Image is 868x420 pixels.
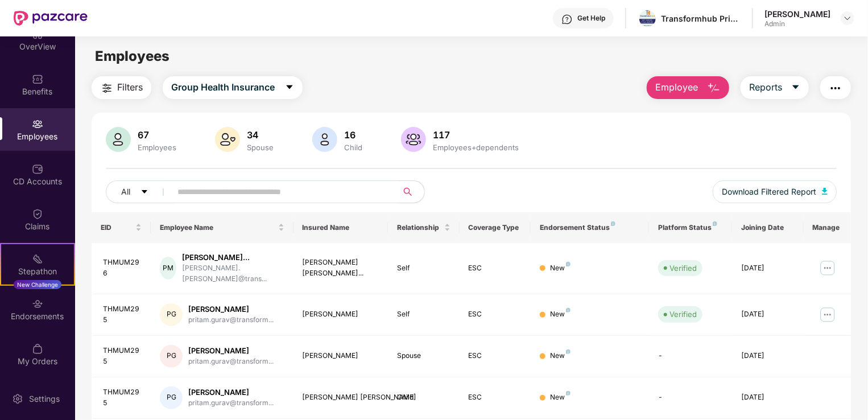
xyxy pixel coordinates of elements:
[103,387,142,409] div: THMUM295
[469,263,522,274] div: ESC
[312,127,337,152] img: svg+xml;base64,PHN2ZyB4bWxucz0iaHR0cDovL3d3dy53My5vcmcvMjAwMC9zdmciIHhtbG5zOnhsaW5rPSJodHRwOi8vd3...
[550,309,571,320] div: New
[829,81,842,95] img: svg+xml;base64,PHN2ZyB4bWxucz0iaHR0cDovL3d3dy53My5vcmcvMjAwMC9zdmciIHdpZHRoPSIyNCIgaGVpZ2h0PSIyNC...
[469,351,522,361] div: ESC
[303,351,379,361] div: [PERSON_NAME]
[188,304,274,315] div: [PERSON_NAME]
[540,223,640,232] div: Endorsement Status
[822,188,828,195] img: svg+xml;base64,PHN2ZyB4bWxucz0iaHR0cDovL3d3dy53My5vcmcvMjAwMC9zdmciIHhtbG5zOnhsaW5rPSJodHRwOi8vd3...
[741,351,794,361] div: [DATE]
[188,315,274,326] div: pritam.gurav@transform...
[741,263,794,274] div: [DATE]
[791,83,800,93] span: caret-down
[741,76,809,99] button: Reportscaret-down
[649,336,732,377] td: -
[160,303,183,326] div: PG
[171,80,275,94] span: Group Health Insurance
[566,391,571,396] img: svg+xml;base64,PHN2ZyB4bWxucz0iaHR0cDovL3d3dy53My5vcmcvMjAwMC9zdmciIHdpZHRoPSI4IiBoZWlnaHQ9IjgiIH...
[669,262,697,274] div: Verified
[639,7,656,30] img: Logo_On_White%20(1)%20(2).png
[160,386,183,409] div: PG
[103,304,142,326] div: THMUM295
[163,76,303,99] button: Group Health Insurancecaret-down
[647,76,729,99] button: Employee
[100,81,114,95] img: svg+xml;base64,PHN2ZyB4bWxucz0iaHR0cDovL3d3dy53My5vcmcvMjAwMC9zdmciIHdpZHRoPSIyNCIgaGVpZ2h0PSIyNC...
[182,252,284,263] div: [PERSON_NAME]...
[658,223,723,232] div: Platform Status
[397,223,441,232] span: Relationship
[103,345,142,367] div: THMUM295
[469,309,522,320] div: ESC
[655,80,698,94] span: Employee
[611,221,615,226] img: svg+xml;base64,PHN2ZyB4bWxucz0iaHR0cDovL3d3dy53My5vcmcvMjAwMC9zdmciIHdpZHRoPSI4IiBoZWlnaHQ9IjgiIH...
[160,345,183,368] div: PG
[32,208,43,220] img: svg+xml;base64,PHN2ZyBpZD0iQ2xhaW0iIHhtbG5zPSJodHRwOi8vd3d3LnczLm9yZy8yMDAwL3N2ZyIgd2lkdGg9IjIwIi...
[713,221,717,226] img: svg+xml;base64,PHN2ZyB4bWxucz0iaHR0cDovL3d3dy53My5vcmcvMjAwMC9zdmciIHdpZHRoPSI4IiBoZWlnaHQ9IjgiIH...
[182,263,284,285] div: [PERSON_NAME].[PERSON_NAME]@trans...
[26,393,63,405] div: Settings
[566,308,571,312] img: svg+xml;base64,PHN2ZyB4bWxucz0iaHR0cDovL3d3dy53My5vcmcvMjAwMC9zdmciIHdpZHRoPSI4IiBoZWlnaHQ9IjgiIH...
[14,11,88,26] img: New Pazcare Logo
[294,212,388,243] th: Insured Name
[550,351,571,361] div: New
[160,223,275,232] span: Employee Name
[577,14,605,23] div: Get Help
[92,76,151,99] button: Filters
[722,186,816,198] span: Download Filtered Report
[431,143,521,152] div: Employees+dependents
[32,298,43,310] img: svg+xml;base64,PHN2ZyBpZD0iRW5kb3JzZW1lbnRzIiB4bWxucz0iaHR0cDovL3d3dy53My5vcmcvMjAwMC9zdmciIHdpZH...
[1,266,74,277] div: Stepathon
[342,143,365,152] div: Child
[566,349,571,354] img: svg+xml;base64,PHN2ZyB4bWxucz0iaHR0cDovL3d3dy53My5vcmcvMjAwMC9zdmciIHdpZHRoPSI4IiBoZWlnaHQ9IjgiIH...
[401,127,426,152] img: svg+xml;base64,PHN2ZyB4bWxucz0iaHR0cDovL3d3dy53My5vcmcvMjAwMC9zdmciIHhtbG5zOnhsaW5rPSJodHRwOi8vd3...
[764,19,830,28] div: Admin
[188,387,274,398] div: [PERSON_NAME]
[669,308,697,320] div: Verified
[32,253,43,265] img: svg+xml;base64,PHN2ZyB4bWxucz0iaHR0cDovL3d3dy53My5vcmcvMjAwMC9zdmciIHdpZHRoPSIyMSIgaGVpZ2h0PSIyMC...
[303,309,379,320] div: [PERSON_NAME]
[188,398,274,409] div: pritam.gurav@transform...
[741,309,794,320] div: [DATE]
[550,263,571,274] div: New
[135,129,179,141] div: 67
[92,212,151,243] th: EID
[95,48,170,64] span: Employees
[661,13,741,24] div: Transformhub Private Limited
[121,186,130,198] span: All
[713,180,837,203] button: Download Filtered Report
[819,306,837,324] img: manageButton
[396,180,425,203] button: search
[550,392,571,403] div: New
[342,129,365,141] div: 16
[188,356,274,367] div: pritam.gurav@transform...
[106,127,131,152] img: svg+xml;base64,PHN2ZyB4bWxucz0iaHR0cDovL3d3dy53My5vcmcvMjAwMC9zdmciIHhtbG5zOnhsaW5rPSJodHRwOi8vd3...
[303,392,379,403] div: [PERSON_NAME] [PERSON_NAME]
[14,280,61,289] div: New Challenge
[397,263,450,274] div: Self
[732,212,803,243] th: Joining Date
[32,343,43,355] img: svg+xml;base64,PHN2ZyBpZD0iTXlfT3JkZXJzIiBkYXRhLW5hbWU9Ik15IE9yZGVycyIgeG1sbnM9Imh0dHA6Ly93d3cudz...
[303,257,379,279] div: [PERSON_NAME] [PERSON_NAME]...
[140,188,148,197] span: caret-down
[749,80,782,94] span: Reports
[245,129,276,141] div: 34
[397,309,450,320] div: Self
[215,127,240,152] img: svg+xml;base64,PHN2ZyB4bWxucz0iaHR0cDovL3d3dy53My5vcmcvMjAwMC9zdmciIHhtbG5zOnhsaW5rPSJodHRwOi8vd3...
[12,393,23,405] img: svg+xml;base64,PHN2ZyBpZD0iU2V0dGluZy0yMHgyMCIgeG1sbnM9Imh0dHA6Ly93d3cudzMub3JnLzIwMDAvc3ZnIiB3aW...
[431,129,521,141] div: 117
[32,163,43,175] img: svg+xml;base64,PHN2ZyBpZD0iQ0RfQWNjb3VudHMiIGRhdGEtbmFtZT0iQ0QgQWNjb3VudHMiIHhtbG5zPSJodHRwOi8vd3...
[396,187,419,196] span: search
[819,259,837,277] img: manageButton
[469,392,522,403] div: ESC
[561,14,573,25] img: svg+xml;base64,PHN2ZyBpZD0iSGVscC0zMngzMiIgeG1sbnM9Imh0dHA6Ly93d3cudzMub3JnLzIwMDAvc3ZnIiB3aWR0aD...
[397,392,450,403] div: Child
[843,14,852,23] img: svg+xml;base64,PHN2ZyBpZD0iRHJvcGRvd24tMzJ4MzIiIHhtbG5zPSJodHRwOi8vd3d3LnczLm9yZy8yMDAwL3N2ZyIgd2...
[135,143,179,152] div: Employees
[804,212,851,243] th: Manage
[101,223,133,232] span: EID
[103,257,142,279] div: THMUM296
[566,262,571,266] img: svg+xml;base64,PHN2ZyB4bWxucz0iaHR0cDovL3d3dy53My5vcmcvMjAwMC9zdmciIHdpZHRoPSI4IiBoZWlnaHQ9IjgiIH...
[117,80,143,94] span: Filters
[707,81,721,95] img: svg+xml;base64,PHN2ZyB4bWxucz0iaHR0cDovL3d3dy53My5vcmcvMjAwMC9zdmciIHhtbG5zOnhsaW5rPSJodHRwOi8vd3...
[160,257,176,279] div: PM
